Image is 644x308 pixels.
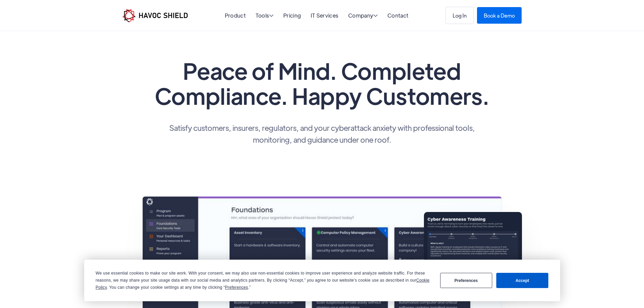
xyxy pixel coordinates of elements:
[256,13,274,19] div: Tools
[153,58,491,108] h1: Peace of Mind. Completed Compliance. Happy Customers.
[373,13,378,18] span: 
[225,12,246,19] a: Product
[269,13,273,18] span: 
[440,273,492,288] button: Preferences
[311,12,339,19] a: IT Services
[348,13,378,19] div: Company
[122,9,188,22] img: Havoc Shield logo
[225,285,248,290] span: Preferences
[446,7,474,24] a: Log In
[84,260,560,301] div: Cookie Consent Prompt
[387,12,408,19] a: Contact
[153,122,491,145] p: Satisfy customers, insurers, regulators, and your cyberattack anxiety with professional tools, mo...
[283,12,301,19] a: Pricing
[531,235,644,308] iframe: Chat Widget
[256,13,274,19] div: Tools
[122,9,188,22] a: home
[477,7,522,24] a: Book a Demo
[96,270,432,291] div: We use essential cookies to make our site work. With your consent, we may also use non-essential ...
[348,13,378,19] div: Company
[424,212,522,279] img: Cyber awareness training graphic
[496,273,548,288] button: Accept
